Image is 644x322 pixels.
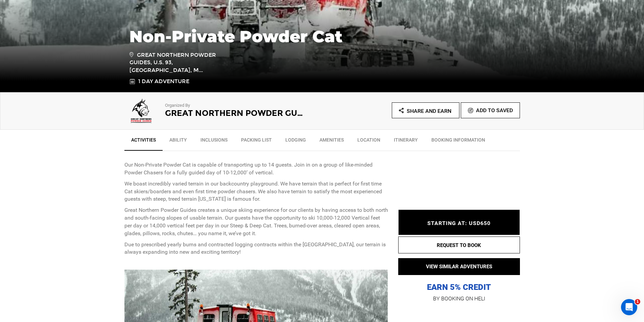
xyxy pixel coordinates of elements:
p: We boast incredibly varied terrain in our backcountry playground. We have terrain that is perfect... [124,180,388,203]
button: REQUEST TO BOOK [398,237,520,253]
span: Share and Earn [407,108,451,114]
p: Great Northern Powder Guides creates a unique skiing experience for our clients by having access ... [124,206,388,237]
button: VIEW SIMILAR ADVENTURES [398,258,520,275]
p: EARN 5% CREDIT [398,215,520,293]
h2: Great Northern Powder Guides [165,109,304,118]
span: 1 [635,299,640,304]
a: Packing List [234,133,279,150]
p: Our Non-Private Powder Cat is capable of transporting up to 14 guests. Join in on a group of like... [124,161,388,177]
a: Ability [163,133,194,150]
img: img_9a11ce2f5ad7871fe2c2ac744f5003f1.png [124,98,158,125]
a: Amenities [313,133,351,150]
h1: Non-Private Powder Cat [129,27,515,46]
a: Itinerary [387,133,425,150]
span: STARTING AT: USD650 [427,220,491,226]
span: 1 Day Adventure [138,78,189,85]
p: Due to prescribed yearly burns and contracted logging contracts within the [GEOGRAPHIC_DATA], our... [124,241,388,256]
iframe: Intercom live chat [621,299,637,315]
a: BOOKING INFORMATION [425,133,492,150]
a: Activities [124,133,163,151]
span: Add To Saved [476,107,513,114]
a: Inclusions [194,133,234,150]
a: Location [351,133,387,150]
a: Lodging [279,133,313,150]
span: Great Northern Powder Guides, U.S. 93, [GEOGRAPHIC_DATA], M... [129,51,226,75]
p: Organized By [165,102,304,109]
p: BY BOOKING ON HELI [398,294,520,303]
